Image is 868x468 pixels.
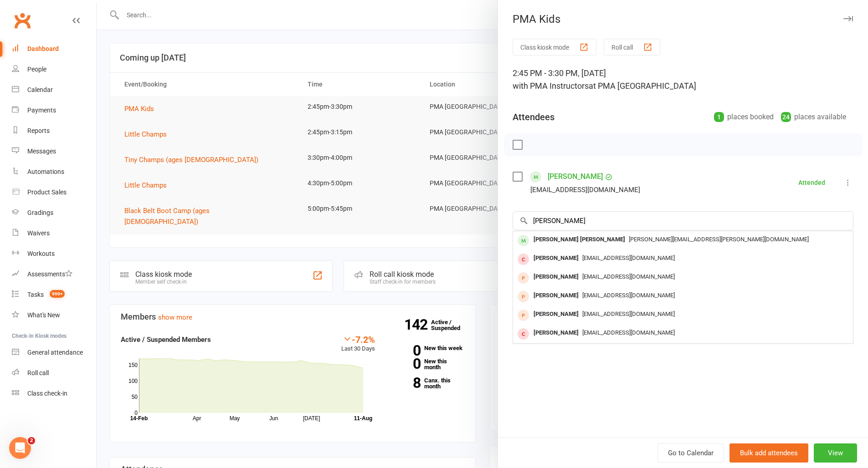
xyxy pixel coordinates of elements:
[27,148,56,155] div: Messages
[12,39,96,59] a: Dashboard
[798,179,825,186] div: Attended
[27,127,50,134] div: Reports
[518,272,529,284] div: prospect
[498,13,868,25] div: PMA Kids
[518,254,529,265] div: member
[27,270,72,278] div: Assessments
[582,329,675,336] span: [EMAIL_ADDRESS][DOMAIN_NAME]
[530,270,582,284] div: [PERSON_NAME]
[12,162,96,182] a: Automations
[12,121,96,141] a: Reports
[582,254,675,261] span: [EMAIL_ADDRESS][DOMAIN_NAME]
[9,437,31,459] iframe: Intercom live chat
[513,111,555,123] div: Attendees
[518,235,529,246] div: member
[28,437,35,444] span: 2
[12,100,96,121] a: Payments
[781,111,846,123] div: places available
[530,184,640,196] div: [EMAIL_ADDRESS][DOMAIN_NAME]
[729,443,808,463] button: Bulk add attendees
[12,244,96,264] a: Workouts
[27,45,59,52] div: Dashboard
[11,9,34,32] a: Clubworx
[530,233,629,246] div: [PERSON_NAME] [PERSON_NAME]
[814,443,857,463] button: View
[12,285,96,305] a: Tasks 999+
[27,66,46,73] div: People
[714,111,774,123] div: places booked
[513,39,596,56] button: Class kiosk mode
[518,328,529,340] div: member
[12,182,96,203] a: Product Sales
[513,81,589,91] span: with PMA Instructors
[12,363,96,383] a: Roll call
[582,292,675,299] span: [EMAIL_ADDRESS][DOMAIN_NAME]
[12,305,96,326] a: What's New
[12,80,96,100] a: Calendar
[27,311,60,319] div: What's New
[530,252,582,265] div: [PERSON_NAME]
[604,39,660,56] button: Roll call
[27,250,55,257] div: Workouts
[513,211,853,230] input: Search to add attendees
[548,169,603,184] a: [PERSON_NAME]
[12,203,96,223] a: Gradings
[513,67,853,92] div: 2:45 PM - 3:30 PM, [DATE]
[27,369,49,376] div: Roll call
[27,390,67,397] div: Class check-in
[27,107,56,114] div: Payments
[27,86,53,93] div: Calendar
[27,349,83,356] div: General attendance
[12,342,96,363] a: General attendance kiosk mode
[714,112,724,122] div: 1
[27,291,44,298] div: Tasks
[781,112,791,122] div: 24
[530,326,582,340] div: [PERSON_NAME]
[657,443,724,463] a: Go to Calendar
[582,310,675,317] span: [EMAIL_ADDRESS][DOMAIN_NAME]
[629,236,809,243] span: [PERSON_NAME][EMAIL_ADDRESS][PERSON_NAME][DOMAIN_NAME]
[12,59,96,80] a: People
[530,289,582,302] div: [PERSON_NAME]
[27,209,53,216] div: Gradings
[27,188,67,196] div: Product Sales
[27,168,64,175] div: Automations
[582,273,675,280] span: [EMAIL_ADDRESS][DOMAIN_NAME]
[50,290,65,298] span: 999+
[518,291,529,302] div: prospect
[12,141,96,162] a: Messages
[12,264,96,285] a: Assessments
[530,308,582,321] div: [PERSON_NAME]
[518,310,529,321] div: prospect
[12,383,96,404] a: Class kiosk mode
[27,229,50,237] div: Waivers
[12,223,96,244] a: Waivers
[589,81,696,91] span: at PMA [GEOGRAPHIC_DATA]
